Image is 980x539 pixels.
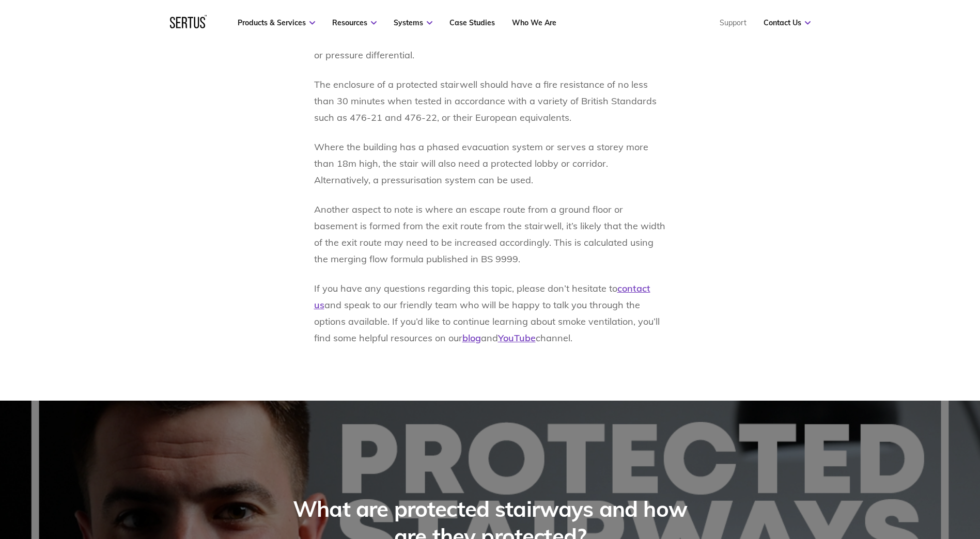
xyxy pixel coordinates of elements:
[238,18,315,27] a: Products & Services
[794,419,980,539] iframe: Chat Widget
[462,332,481,344] a: blog
[314,201,666,267] p: Another aspect to note is where an escape route from a ground floor or basement is formed from th...
[314,76,666,126] p: The enclosure of a protected stairwell should have a fire resistance of no less than 30 minutes w...
[720,18,746,27] a: Support
[394,18,432,27] a: Systems
[332,18,377,27] a: Resources
[314,280,666,346] p: If you have any questions regarding this topic, please don’t hesitate to and speak to our friendl...
[449,18,495,27] a: Case Studies
[512,18,556,27] a: Who We Are
[314,139,666,188] p: Where the building has a phased evacuation system or serves a storey more than 18m high, the stai...
[498,332,536,344] a: YouTube
[764,18,811,27] a: Contact Us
